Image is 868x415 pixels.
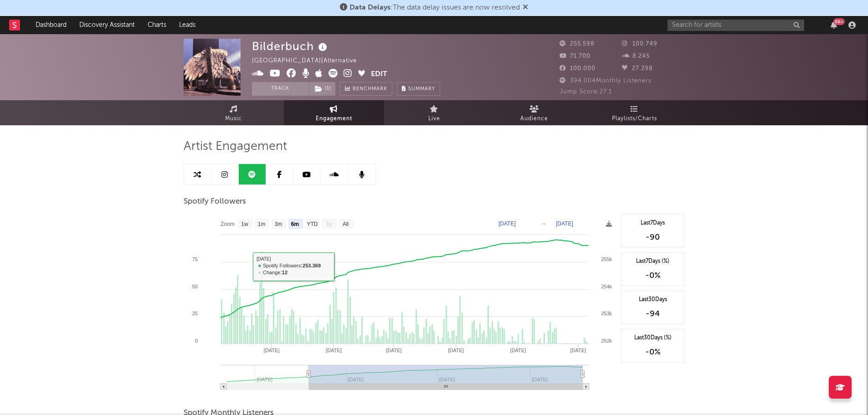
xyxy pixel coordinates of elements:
input: Search for artists [668,20,804,31]
text: 25 [192,311,197,316]
text: 6m [291,221,298,227]
text: 1m [257,221,265,227]
text: 0 [195,338,197,343]
a: Playlists/Charts [585,100,685,125]
text: [DATE] [556,220,573,227]
a: Audience [484,100,585,125]
div: [GEOGRAPHIC_DATA] | Alternative [252,56,367,67]
span: Spotify Followers [184,196,246,207]
text: → [541,220,546,227]
a: Charts [141,16,173,34]
span: Summary [408,87,435,92]
span: 27.298 [622,66,653,72]
text: 253k [601,311,612,316]
div: Last 7 Days [626,219,680,227]
span: Data Delays [349,4,390,11]
text: [DATE] [510,348,526,353]
span: 394.004 Monthly Listeners [560,78,652,84]
span: ( 1 ) [309,82,336,96]
a: Dashboard [29,16,73,34]
span: 255.598 [560,41,595,47]
text: [DATE] [326,348,342,353]
a: Engagement [284,100,384,125]
button: 99+ [831,21,837,29]
text: 252k [601,338,612,343]
span: Audience [520,113,548,124]
span: Live [428,113,440,124]
span: Music [225,113,242,124]
text: [DATE] [570,348,586,353]
a: Live [384,100,484,125]
div: -0 % [626,347,680,358]
div: -90 [626,232,680,243]
text: 1y [326,221,332,227]
div: -94 [626,308,680,319]
button: Track [252,82,309,96]
div: 99 + [833,18,845,25]
div: Bilderbuch [252,39,329,54]
span: 100.749 [622,41,657,47]
text: [DATE] [448,348,464,353]
a: Discovery Assistant [73,16,141,34]
span: Benchmark [353,84,387,95]
span: Artist Engagement [184,141,287,152]
div: Last 7 Days (%) [626,257,680,266]
text: All [342,221,348,227]
span: : The data delay issues are now resolved [349,4,520,11]
text: Zoom [221,221,235,227]
span: 100.000 [560,66,596,72]
text: 50 [192,284,197,289]
button: Edit [371,69,387,80]
span: Playlists/Charts [612,113,657,124]
span: 71.700 [560,53,591,59]
a: Leads [173,16,202,34]
div: Last 30 Days [626,296,680,304]
span: Dismiss [523,4,528,11]
button: Summary [397,82,440,96]
text: 254k [601,284,612,289]
text: [DATE] [498,220,516,227]
a: Benchmark [340,82,392,96]
text: 3m [274,221,282,227]
div: Last 30 Days (%) [626,334,680,342]
text: YTD [307,221,318,227]
text: 1w [241,221,248,227]
text: [DATE] [263,348,279,353]
text: [DATE] [385,348,401,353]
span: Jump Score: 27.1 [560,89,612,95]
span: Engagement [316,113,352,124]
text: 75 [192,256,197,262]
div: -0 % [626,270,680,281]
a: Music [184,100,284,125]
button: (1) [309,82,335,96]
text: 255k [601,256,612,262]
span: 8.245 [622,53,650,59]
